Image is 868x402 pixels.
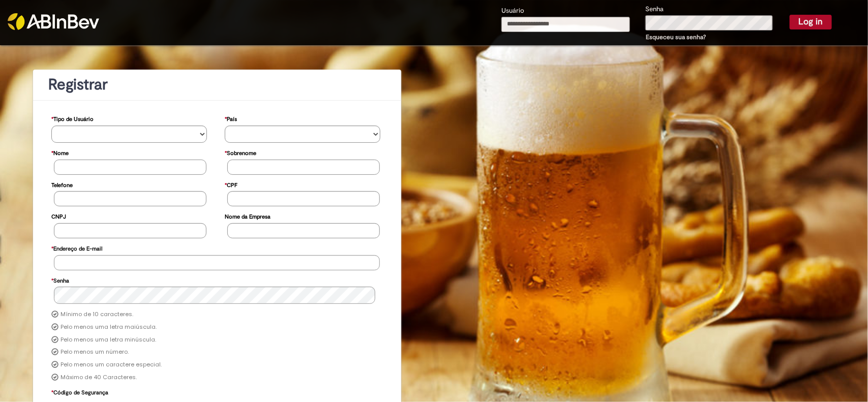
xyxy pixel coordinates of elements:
[51,177,73,192] label: Telefone
[61,374,137,382] label: Máximo de 40 Caracteres.
[61,323,157,331] label: Pelo menos uma letra maiúscula.
[501,6,524,16] label: Usuário
[51,240,102,255] label: Endereço de E-mail
[51,208,66,223] label: CNPJ
[790,15,832,29] button: Log in
[645,5,664,14] label: Senha
[61,348,129,356] label: Pelo menos um número.
[225,145,256,160] label: Sobrenome
[8,13,99,30] img: ABInbev-white.png
[51,145,69,160] label: Nome
[48,76,386,93] h1: Registrar
[225,177,237,192] label: CPF
[646,33,706,41] a: Esqueceu sua senha?
[61,311,133,319] label: Mínimo de 10 caracteres.
[61,336,156,344] label: Pelo menos uma letra minúscula.
[225,111,237,126] label: País
[51,111,94,126] label: Tipo de Usuário
[51,272,69,287] label: Senha
[225,208,271,223] label: Nome da Empresa
[51,384,108,399] label: Código de Segurança
[61,361,162,369] label: Pelo menos um caractere especial.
